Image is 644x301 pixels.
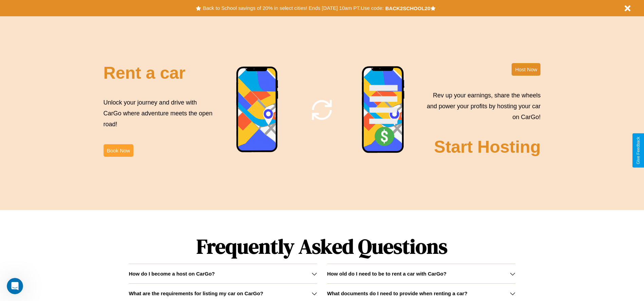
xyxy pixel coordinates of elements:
[236,66,279,153] img: phone
[636,137,641,164] div: Give Feedback
[7,278,23,294] iframe: Intercom live chat
[512,63,540,76] button: Host Now
[129,229,515,264] h1: Frequently Asked Questions
[104,97,215,130] p: Unlock your journey and drive with CarGo where adventure meets the open road!
[129,271,215,277] h3: How do I become a host on CarGo?
[129,290,263,296] h3: What are the requirements for listing my car on CarGo?
[104,63,186,83] h2: Rent a car
[434,137,541,157] h2: Start Hosting
[201,3,385,13] button: Back to School savings of 20% in select cities! Ends [DATE] 10am PT.Use code:
[423,90,540,123] p: Rev up your earnings, share the wheels and power your profits by hosting your car on CarGo!
[362,66,405,154] img: phone
[327,271,447,277] h3: How old do I need to be to rent a car with CarGo?
[327,290,467,296] h3: What documents do I need to provide when renting a car?
[385,5,430,11] b: BACK2SCHOOL20
[104,144,133,157] button: Book Now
